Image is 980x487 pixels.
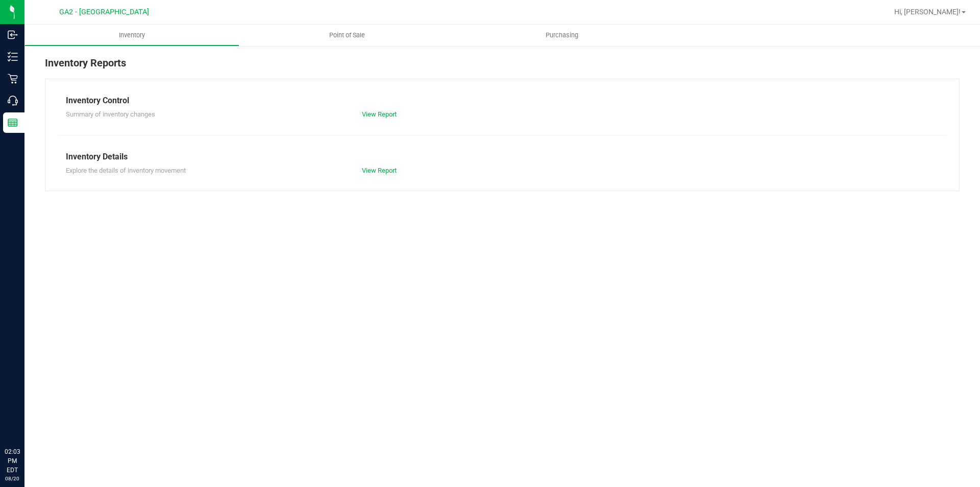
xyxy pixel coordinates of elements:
div: Inventory Details [66,151,939,163]
div: Inventory Reports [45,55,960,79]
span: GA2 - [GEOGRAPHIC_DATA] [59,8,149,16]
span: Explore the details of inventory movement [66,167,186,174]
a: Purchasing [454,25,669,46]
p: 08/20 [5,475,20,482]
a: Inventory [24,25,239,46]
inline-svg: Call Center [8,96,18,106]
inline-svg: Reports [8,118,18,128]
inline-svg: Retail [8,74,18,84]
inline-svg: Inventory [8,52,18,62]
a: View Report [362,167,397,174]
inline-svg: Inbound [8,30,18,40]
span: Summary of inventory changes [66,110,155,118]
span: Purchasing [532,31,592,40]
span: Inventory [105,31,159,40]
span: Point of Sale [315,31,379,40]
span: Hi, [PERSON_NAME]! [894,8,961,16]
iframe: Resource center [10,405,41,436]
p: 02:03 PM EDT [5,447,20,475]
a: Point of Sale [239,25,454,46]
div: Inventory Control [66,95,939,107]
a: View Report [362,110,397,118]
